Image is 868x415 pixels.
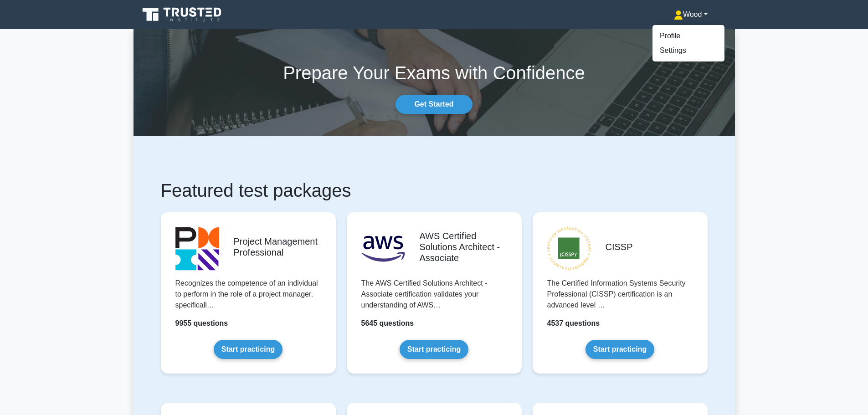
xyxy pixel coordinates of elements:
a: Profile [652,29,724,43]
a: Start practicing [400,340,468,359]
a: Get Started [395,95,472,114]
h1: Prepare Your Exams with Confidence [134,62,735,84]
a: Settings [652,43,724,58]
a: Wood [652,5,729,24]
a: Start practicing [586,340,654,359]
ul: Wood [652,25,725,62]
h1: Featured test packages [161,179,708,201]
a: Start practicing [214,340,282,359]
